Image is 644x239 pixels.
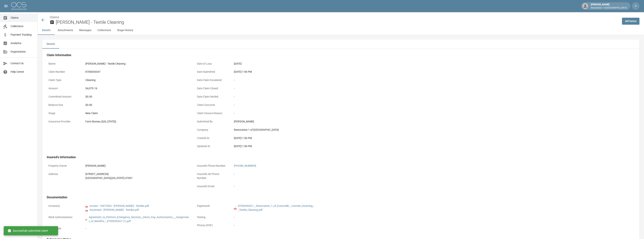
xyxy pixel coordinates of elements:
[234,95,338,99] div: -
[234,86,338,90] div: -
[195,214,229,221] p: Testing
[589,3,628,9] div: [PERSON_NAME]
[11,41,34,45] span: Analytics
[47,68,81,76] p: Claim Number
[38,26,55,35] button: Details
[47,155,339,159] h4: Insured's Information
[234,128,338,132] div: Restoration 1 of [GEOGRAPHIC_DATA]
[11,33,34,37] span: Payment Tracking
[47,76,81,84] p: Claim Type
[50,15,59,19] a: Claims
[234,111,338,115] div: -
[47,162,81,170] p: Property Owner
[47,60,81,67] p: Name
[47,101,81,109] p: Balance Due
[195,60,229,67] p: Date of Loss
[85,176,133,180] div: [GEOGRAPHIC_DATA] , [US_STATE] 47601
[85,78,96,82] div: Cleaning
[55,26,76,35] button: Attachments
[195,126,229,134] p: Company
[195,162,229,170] p: Insured's Phone Number
[195,170,229,182] p: Insured's Alt Phone Number
[234,223,338,227] div: -
[85,120,116,124] div: Farm Bureau ([US_STATE])
[234,144,338,148] div: [DATE] 1:56 PM
[234,184,235,188] div: -
[234,62,242,66] div: [DATE]
[234,103,338,107] div: -
[622,18,639,25] a: AllClaims
[42,40,639,49] div: details tabs
[195,101,229,109] p: Claim Outcome
[47,118,81,125] p: Insurance Provider
[195,202,229,210] p: Paperwork
[11,61,34,65] span: Contact Us
[195,183,229,190] p: Insured's Email
[42,40,59,49] button: Details
[11,24,34,28] span: Collections
[76,26,94,35] button: Messages
[195,134,229,142] p: Created At
[47,93,81,100] p: Committed Amount
[56,20,619,25] h2: [PERSON_NAME] - Textile Cleaning
[50,15,619,20] nav: breadcrumb
[195,143,229,150] p: Updated At
[85,204,149,208] a: pdfInvoice - 10072502 - [PERSON_NAME] - Textiles.pdf
[47,225,81,232] p: Photo Link
[47,202,81,210] p: Invoice(s)
[94,26,114,35] button: Collections
[85,103,189,107] div: $0.00
[195,85,229,92] p: Date Claim Closed
[85,208,139,212] a: pdfXactimate - [PERSON_NAME] - Textiles.pdf
[3,232,34,236] div: © 2025 One Claim Solution
[11,70,34,74] span: Help Center
[47,85,81,92] p: Amount
[195,93,229,100] p: Date Claim Settled
[234,215,338,219] div: -
[47,214,81,221] p: Work Authorizations
[11,2,26,10] img: ocs-logo-white-transparent.png
[234,164,256,167] a: [PHONE_NUMBER]
[85,70,100,74] div: 8700030347
[85,164,106,168] div: [PERSON_NAME]
[234,204,338,212] a: pdf8700030347_-_Restoration_1_of_Evansville_-_Carmen_Downing_-_Textile_Cleaning.pdf
[234,78,338,82] div: -
[195,118,229,125] p: Submitted By
[2,2,10,10] button: open drawer
[47,110,81,117] p: Stage
[47,170,81,178] p: Address
[234,136,338,140] div: [DATE] 1:56 PM
[85,86,97,90] div: $4,079.16
[591,6,627,10] p: Restoration 1 of [GEOGRAPHIC_DATA]
[195,110,229,117] p: Claim Closure Reason
[38,26,644,35] div: anchor tabs
[11,50,34,54] span: Organization
[234,120,338,124] div: [PERSON_NAME]
[11,16,34,20] span: Claims
[8,227,48,234] div: Successfully submitted claim!
[85,62,126,66] div: [PERSON_NAME] - Textile Cleaning
[47,53,339,57] h4: Claim Information
[47,195,339,199] h4: Documentation
[195,222,229,229] p: Photos (PDF)
[114,26,136,35] button: Stage History
[85,172,133,176] div: [STREET_ADDRESS]
[195,68,229,76] p: Date Submitted
[195,76,229,84] p: Date Claim Escalated
[85,111,189,115] div: New Claim
[234,70,338,74] div: [DATE] 1:56 PM
[85,95,189,99] div: $0.00
[85,215,189,223] a: pdfAgreement_to_Perform_Emergency_Services__Direct_Pay_Authorization___Assignment_of_Benefits_-_8...
[85,227,86,231] div: -
[234,172,235,176] div: -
